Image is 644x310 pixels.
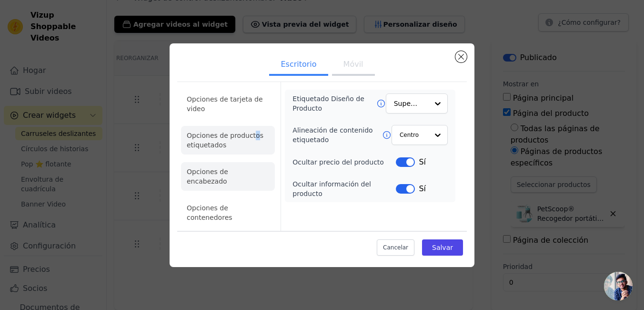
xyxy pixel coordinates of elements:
label: Alineación de contenido etiquetado [292,125,382,145]
li: Opciones de productos etiquetados [181,126,275,155]
button: Cerrar modal [455,51,467,62]
button: Escritorio [269,55,328,76]
label: Ocultar precio del producto [292,157,396,167]
span: Sí [419,183,426,195]
label: Etiquetado Diseño de Producto [292,94,376,113]
li: Opciones de contenedores [181,198,275,227]
label: Ocultar información del producto [292,179,396,198]
button: Cancelar [377,239,414,256]
li: Opciones de encabezado [181,162,275,191]
li: Opciones de tarjeta de video [181,90,275,118]
span: Sí [419,156,426,168]
font: Salvar [432,244,453,251]
div: Chat abierto [604,272,633,300]
button: Móvil [332,55,375,76]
